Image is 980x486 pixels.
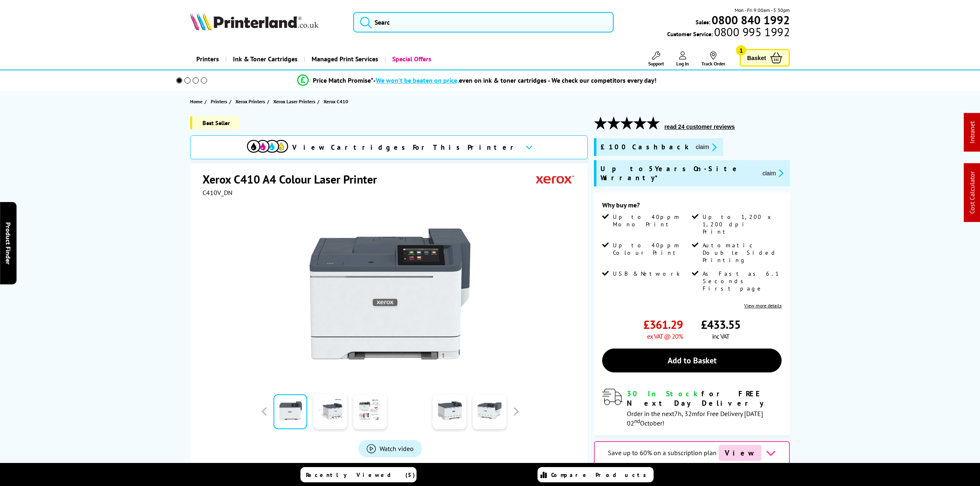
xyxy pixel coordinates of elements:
span: Support [648,60,664,67]
a: Printerland Logo [190,12,343,32]
a: Compare Products [538,467,654,482]
a: Xerox Laser Printers [273,97,317,106]
span: Up to 40ppm Mono Print [613,213,690,228]
a: Printers [190,49,225,70]
span: Automatic Double Sided Printing [703,242,780,264]
span: inc VAT [712,332,729,340]
img: View Cartridges [247,140,288,153]
span: 0800 995 1992 [713,28,790,36]
div: Why buy me? [602,201,782,213]
a: 0800 840 1992 [710,16,790,24]
b: 0800 840 1992 [712,12,790,28]
button: promo-description [760,168,786,178]
a: Home [190,97,205,106]
span: Basket [747,52,766,63]
span: ex VAT @ 20% [647,332,683,340]
span: Printers [211,97,227,106]
a: Managed Print Services [304,49,384,70]
span: Xerox C410 [324,97,348,106]
span: View Cartridges For This Printer [292,143,519,152]
span: Log In [676,60,689,67]
span: Customer Service: [667,28,790,38]
span: We won’t be beaten on price, [376,76,459,84]
a: Log In [676,51,689,67]
span: Save up to 60% on a subscription plan [608,449,717,457]
div: - even on ink & toner cartridges - We check our competitors every day! [373,76,656,84]
a: Special Offers [384,49,438,70]
div: modal_delivery [602,389,782,427]
span: Order in the next for Free Delivery [DATE] 02 October! [627,409,763,427]
span: Ink & Toner Cartridges [233,49,298,70]
span: As Fast as 6.1 Seconds First page [703,270,780,292]
span: Price Match Promise* [313,76,373,84]
span: 7h, 32m [674,409,697,418]
h1: Xerox C410 A4 Colour Laser Printer [203,172,385,187]
span: Xerox Printers [235,97,265,106]
a: Cost Calculator [968,172,976,214]
span: Up to 1,200 x 1,200 dpi Print [703,213,780,235]
span: C410V_DN [203,188,233,197]
a: Product_All_Videos [358,440,422,457]
a: Printers [211,97,229,106]
span: Recently Viewed (5) [306,471,415,479]
span: Sales: [696,18,710,26]
button: read 24 customer reviews [662,123,737,130]
span: £361.29 [643,317,683,332]
a: Xerox Printers [235,97,267,106]
button: promo-description [693,142,719,152]
span: Product Finder [4,222,12,264]
a: View more details [744,302,782,309]
div: for FREE Next Day Delivery [627,389,782,408]
span: Watch video [379,444,414,453]
a: Support [648,51,664,67]
span: 1 [736,45,746,56]
span: £100 Cashback [601,142,689,152]
span: 30 In Stock [627,389,701,398]
a: Xerox C410 [324,97,350,106]
span: View [719,445,761,461]
li: modal_Promise [165,73,789,88]
a: Add to Basket [602,349,782,372]
span: Best Seller [190,116,240,129]
span: Mon - Fri 9:00am - 5:30pm [735,6,790,14]
input: Searc [353,12,613,33]
img: Xerox C410 [310,213,471,374]
span: Up to 40ppm Colour Print [613,242,690,256]
a: Recently Viewed (5) [300,467,417,482]
a: Basket 1 [740,49,790,67]
span: £433.55 [701,317,740,332]
sup: nd [634,417,640,425]
img: Xerox [536,172,574,187]
a: Track Order [701,51,725,67]
span: Home [190,97,203,106]
span: Up to 5 Years On-Site Warranty* [601,164,756,182]
img: Printerland Logo [190,12,319,30]
span: Compare Products [551,471,651,479]
a: Ink & Toner Cartridges [225,49,304,70]
a: Intranet [968,121,976,144]
span: Xerox Laser Printers [273,97,315,106]
span: USB & Network [613,270,680,277]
